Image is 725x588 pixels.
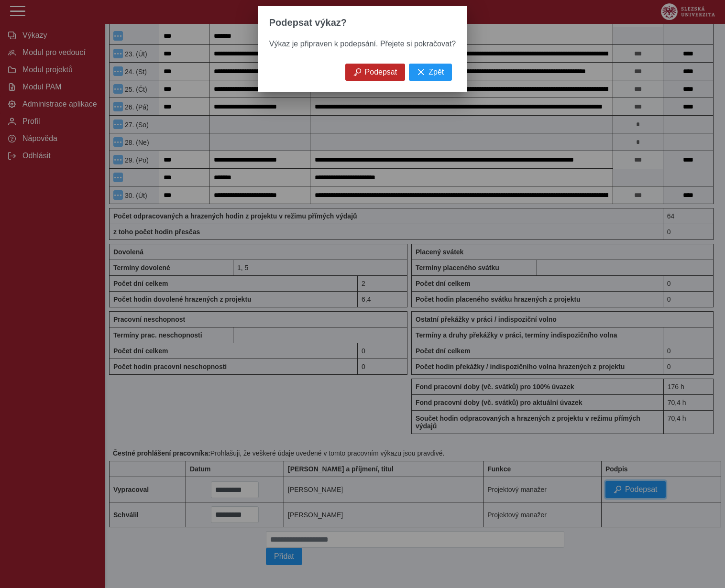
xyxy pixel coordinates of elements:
span: Podepsat [365,68,397,76]
button: Podepsat [345,64,406,81]
span: Zpět [428,68,444,76]
span: Výkaz je připraven k podepsání. Přejete si pokračovat? [269,40,456,48]
span: Podepsat výkaz? [269,17,347,28]
button: Zpět [409,64,452,81]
